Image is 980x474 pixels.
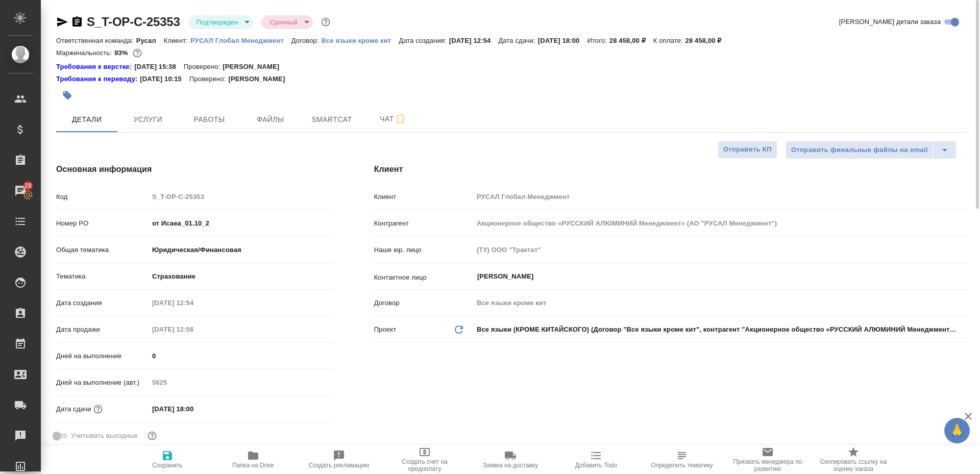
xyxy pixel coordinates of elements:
p: Договор: [291,37,322,44]
div: Нажми, чтобы открыть папку с инструкцией [56,62,134,72]
button: Выбери, если сб и вс нужно считать рабочими днями для выполнения заказа. [145,429,159,442]
p: Дата создания: [399,37,449,44]
span: [PERSON_NAME] детали заказа [839,17,941,27]
a: S_T-OP-C-25353 [87,15,180,29]
svg: Подписаться [394,113,406,126]
div: Все языки (КРОМЕ КИТАЙСКОГО) (Договор "Все языки кроме кит", контрагент "Акционерное общество «РУ... [473,321,969,338]
p: Дата продажи [56,325,149,335]
div: Подтвержден [188,15,254,29]
span: Создать счет на предоплату [388,458,461,472]
button: Скопировать ссылку [71,16,83,28]
input: ✎ Введи что-нибудь [149,216,333,231]
span: 🙏 [948,420,966,441]
p: Общая тематика [56,245,149,255]
p: Клиент [374,192,473,202]
p: 28 458,00 ₽ [609,37,653,44]
button: Создать счет на предоплату [382,445,468,474]
input: Пустое поле [149,295,238,310]
p: Дней на выполнение (авт.) [56,378,149,388]
span: Услуги [124,113,173,126]
a: РУСАЛ Глобал Менеджмент [190,36,291,44]
p: Проверено: [189,74,229,84]
span: Файлы [246,113,295,126]
span: Отправить КП [723,144,772,156]
button: Доп статусы указывают на важность/срочность заказа [319,15,332,29]
p: Контрагент [374,218,473,229]
div: Нажми, чтобы открыть папку с инструкцией [56,74,140,84]
button: Скопировать ссылку для ЯМессенджера [56,16,68,28]
input: Пустое поле [149,322,238,337]
span: 28 [18,181,38,191]
span: Детали [62,113,111,126]
p: Наше юр. лицо [374,245,473,255]
input: ✎ Введи что-нибудь [149,402,238,416]
h4: Клиент [374,163,969,176]
div: Страхование [149,268,333,285]
p: Договор [374,298,473,308]
span: Отправить финальные файлы на email [791,144,928,156]
p: [DATE] 10:15 [140,74,189,84]
input: Пустое поле [473,295,969,310]
span: Сохранить [152,462,183,469]
p: [DATE] 18:00 [538,37,587,44]
p: Дней на выполнение [56,351,149,361]
span: Учитывать выходные [71,431,138,441]
p: [PERSON_NAME] [223,62,287,72]
button: Скопировать ссылку на оценку заказа [811,445,896,474]
span: Smartcat [307,113,356,126]
span: Чат [369,113,418,126]
button: Заявка на доставку [468,445,553,474]
input: ✎ Введи что-нибудь [149,348,333,363]
p: Русал [136,37,164,44]
p: [PERSON_NAME] [228,74,292,84]
p: К оплате: [653,37,685,44]
a: 28 [3,178,38,204]
button: Определить тематику [639,445,725,474]
span: Работы [185,113,234,126]
p: Контактное лицо [374,272,473,283]
button: 🙏 [944,418,970,443]
a: Все языки кроме кит [321,36,399,44]
p: РУСАЛ Глобал Менеджмент [190,37,291,44]
p: Проверено: [184,62,223,72]
p: Тематика [56,271,149,282]
button: 1618.40 RUB; [131,46,144,60]
div: Юридическая/Финансовая [149,241,333,259]
p: Код [56,192,149,202]
p: Дата сдачи [56,404,91,414]
p: Ответственная команда: [56,37,136,44]
button: Призвать менеджера по развитию [725,445,811,474]
p: Дата сдачи: [498,37,537,44]
span: Добавить Todo [575,462,617,469]
button: Создать рекламацию [296,445,382,474]
button: Сохранить [125,445,210,474]
p: 28 458,00 ₽ [685,37,729,44]
input: Пустое поле [473,242,969,257]
div: Подтвержден [261,15,312,29]
button: Отправить КП [718,141,777,159]
input: Пустое поле [473,216,969,231]
p: 93% [114,49,130,57]
button: Добавить тэг [56,84,79,107]
p: Проект [374,325,397,335]
div: split button [786,141,957,159]
p: Дата создания [56,298,149,308]
p: Маржинальность: [56,49,114,57]
input: Пустое поле [149,189,333,204]
p: Все языки кроме кит [321,37,399,44]
h4: Основная информация [56,163,333,176]
button: Папка на Drive [210,445,296,474]
span: Призвать менеджера по развитию [731,458,804,472]
p: Итого: [587,37,609,44]
button: Добавить Todo [553,445,639,474]
span: Определить тематику [651,462,713,469]
input: Пустое поле [149,375,333,390]
button: Open [963,276,965,278]
p: Клиент: [164,37,190,44]
p: [DATE] 12:54 [449,37,499,44]
span: Создать рекламацию [309,462,370,469]
button: Если добавить услуги и заполнить их объемом, то дата рассчитается автоматически [91,403,105,416]
p: [DATE] 15:38 [134,62,184,72]
a: Требования к верстке: [56,62,134,72]
input: Пустое поле [473,189,969,204]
